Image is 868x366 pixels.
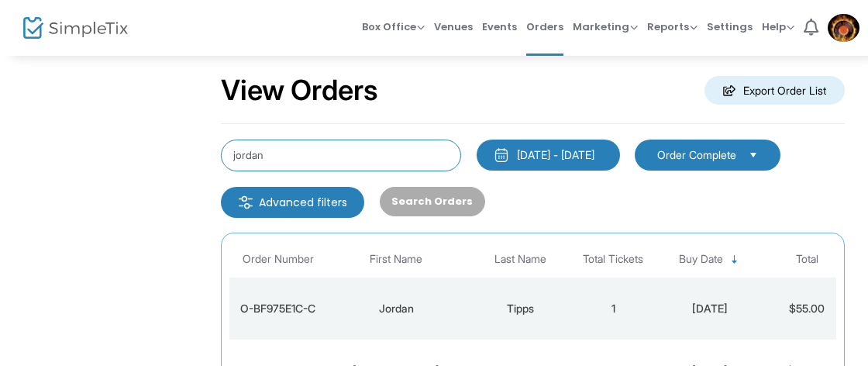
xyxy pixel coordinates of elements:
span: Reports [647,19,697,34]
img: filter [238,195,253,210]
span: Last Name [494,253,546,266]
span: Sortable [728,254,741,266]
m-button: Advanced filters [221,187,364,218]
div: Tipps [470,301,570,316]
span: Marketing [573,19,638,34]
span: Buy Date [679,253,723,266]
td: $55.00 [768,278,846,340]
div: O-BF975E1C-C [233,301,322,316]
span: Box Office [362,19,425,34]
img: monthly [494,147,509,163]
span: Order Complete [657,147,736,163]
span: Settings [707,7,753,47]
span: Orders [526,7,563,47]
div: Jordan [330,301,462,316]
button: Select [742,147,764,164]
div: 5/1/2025 [656,301,764,316]
span: Help [762,19,794,34]
input: Search by name, email, phone, order number, ip address, or last 4 digits of card [221,140,461,171]
th: Total Tickets [574,241,652,278]
span: First Name [370,253,422,266]
span: Venues [434,7,473,47]
div: [DATE] - [DATE] [517,147,594,163]
m-button: Export Order List [704,76,845,105]
button: [DATE] - [DATE] [477,140,620,171]
td: 1 [574,278,652,340]
h2: View Orders [221,74,378,108]
th: Total [768,241,846,278]
span: Order Number [243,253,314,266]
span: Events [482,7,517,47]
